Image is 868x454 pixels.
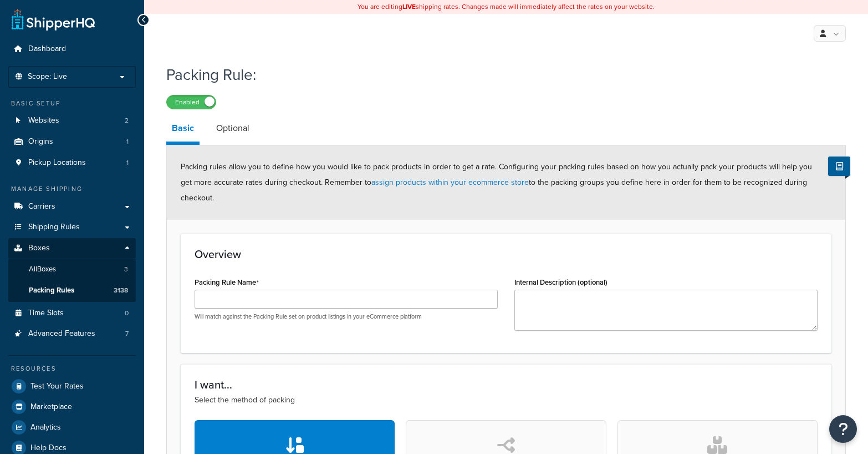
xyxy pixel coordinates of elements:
[166,64,832,85] h1: Packing Rule:
[30,423,61,432] span: Analytics
[8,324,136,344] li: Advanced Features
[28,309,64,318] span: Time Slots
[8,280,136,301] a: Packing Rules3138
[29,286,74,295] span: Packing Rules
[8,303,136,324] li: Time Slots
[8,259,136,280] a: AllBoxes3
[195,278,259,287] label: Packing Rule Name
[8,238,136,259] a: Boxes
[8,397,136,417] a: Marketplace
[211,115,255,142] a: Optional
[8,153,136,173] li: Pickup Locations
[8,132,136,152] li: Origins
[125,329,129,339] span: 7
[402,2,416,12] b: LIVE
[28,116,59,125] span: Websites
[8,280,136,301] li: Packing Rules
[8,39,136,59] a: Dashboard
[8,324,136,344] a: Advanced Features7
[195,312,498,321] p: Will match against the Packing Rule set on product listings in your eCommerce platform
[195,248,818,260] h3: Overview
[29,265,56,274] span: All Boxes
[124,265,128,274] span: 3
[126,137,129,147] span: 1
[30,443,67,453] span: Help Docs
[8,303,136,324] a: Time Slots0
[28,158,86,168] span: Pickup Locations
[8,110,136,131] a: Websites2
[30,402,72,412] span: Marketplace
[125,309,129,318] span: 0
[829,415,857,443] button: Open Resource Center
[28,329,95,339] span: Advanced Features
[28,137,53,147] span: Origins
[167,95,216,109] label: Enabled
[30,382,84,391] span: Test Your Rates
[125,116,129,125] span: 2
[28,72,67,82] span: Scope: Live
[166,115,200,145] a: Basic
[181,161,812,204] span: Packing rules allow you to define how you would like to pack products in order to get a rate. Con...
[8,132,136,152] a: Origins1
[28,244,50,253] span: Boxes
[114,286,128,295] span: 3138
[8,196,136,217] a: Carriers
[8,417,136,437] a: Analytics
[8,364,136,374] div: Resources
[195,379,818,391] h3: I want...
[28,223,80,232] span: Shipping Rules
[8,238,136,301] li: Boxes
[8,153,136,173] a: Pickup Locations1
[371,176,529,188] a: assign products within your ecommerce store
[195,394,818,406] p: Select the method of packing
[8,99,136,108] div: Basic Setup
[8,217,136,238] a: Shipping Rules
[8,376,136,396] a: Test Your Rates
[828,157,850,176] button: Show Help Docs
[28,44,66,54] span: Dashboard
[8,184,136,194] div: Manage Shipping
[126,158,129,168] span: 1
[28,202,55,211] span: Carriers
[514,278,607,286] label: Internal Description (optional)
[8,110,136,131] li: Websites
